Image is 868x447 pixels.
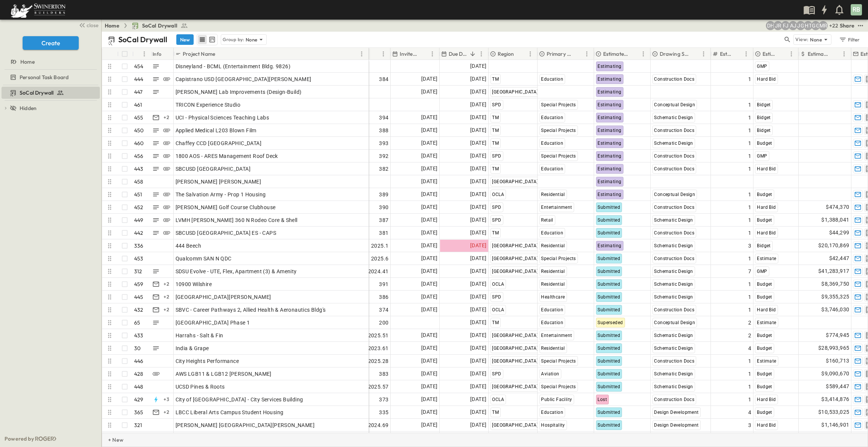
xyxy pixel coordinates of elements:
span: 374 [379,306,388,314]
div: + 2 [162,305,171,314]
span: Estimating [598,102,621,107]
span: [DATE] [421,216,437,224]
p: + 22 [829,22,837,29]
span: OCLA [492,307,504,312]
span: [DATE] [421,152,437,160]
button: Sort [516,50,524,58]
div: Joshua Russell (joshua.russell@swinerton.com) [773,21,782,30]
span: Construction Docs [654,153,694,159]
div: Haaris Tahmas (haaris.tahmas@swinerton.com) [804,21,813,30]
span: Bidget [757,128,770,133]
span: Estimating [598,89,621,95]
p: 449 [134,216,144,224]
div: # [132,48,151,60]
span: 388 [379,127,388,134]
p: Estimate Type [763,50,777,58]
span: $474,370 [826,203,849,211]
span: [DATE] [421,190,437,199]
span: [DATE] [421,267,437,276]
button: Menu [428,49,437,58]
span: close [87,21,98,29]
p: Estimate Round [720,50,732,58]
p: 444 [134,75,144,83]
button: Menu [477,49,486,58]
span: Estimating [598,77,621,82]
span: 200 [379,319,388,326]
div: Daryll Hayward (daryll.hayward@swinerton.com) [766,21,775,30]
span: Estimating [598,64,621,69]
span: TM [492,166,499,171]
span: Schematic Design [654,115,693,120]
span: [DATE] [470,100,486,109]
span: TRICON Experience Studio [176,101,241,109]
span: Budget [757,282,772,287]
span: [DATE] [421,241,437,250]
span: [DATE] [421,228,437,237]
span: Estimating [598,141,621,146]
button: Sort [574,50,582,58]
span: 1800 AOS - ARES Management Roof Deck [176,152,278,160]
span: [GEOGRAPHIC_DATA] [492,243,538,248]
span: $41,283,917 [818,267,849,276]
span: TM [492,320,499,325]
span: TM [492,115,499,120]
div: + 2 [162,113,171,122]
p: 451 [134,191,142,198]
span: Schematic Design [654,243,693,248]
span: 1 [748,75,751,83]
span: [PERSON_NAME] Golf Course Clubhouse [176,204,276,211]
span: Education [541,115,563,120]
span: Healthcare [541,294,565,300]
span: [DATE] [421,292,437,301]
span: 1 [748,139,751,147]
div: Info [153,43,162,64]
span: 1 [748,229,751,237]
a: Personal Task Board [2,72,98,83]
span: OCLA [492,192,504,197]
span: [DATE] [421,203,437,211]
button: Sort [135,50,144,58]
span: Submitted [598,217,620,223]
span: Estimating [598,166,621,171]
span: 10900 Wilshire [176,280,212,288]
p: 455 [134,114,144,121]
span: Estimating [598,153,621,159]
p: 312 [134,268,142,275]
span: $8,369,750 [821,280,849,288]
a: Home [2,57,98,67]
span: [DATE] [470,254,486,263]
button: Sort [734,50,742,58]
span: Retail [541,217,553,223]
div: RB [851,4,862,15]
span: 1 [748,191,751,198]
div: Gerrad Gerber (gerrad.gerber@swinerton.com) [811,21,820,30]
span: Chaffey CCD [GEOGRAPHIC_DATA] [176,139,262,147]
span: Education [541,141,563,146]
span: Schematic Design [654,269,693,274]
div: Share [840,22,854,29]
span: Submitted [598,307,620,312]
span: Conceptual Design [654,192,695,197]
button: Menu [140,49,149,58]
button: RB [850,3,863,16]
p: Group by: [223,36,244,43]
span: 394 [379,114,388,121]
span: [DATE] [470,164,486,173]
span: Estimating [598,115,621,120]
span: $20,170,869 [818,241,849,250]
span: $42,447 [829,254,850,263]
span: 1 [748,293,751,301]
p: None [246,36,258,43]
span: 391 [379,280,388,288]
p: 452 [134,204,144,211]
span: 2025.6 [371,255,388,262]
div: Francisco J. Sanchez (frsanchez@swinerton.com) [781,21,790,30]
span: 1 [748,165,751,173]
span: [DATE] [421,177,437,186]
p: 460 [134,139,144,147]
span: 1 [748,280,751,288]
button: Sort [631,50,639,58]
span: 1 [748,216,751,224]
button: Filter [836,34,862,45]
button: row view [198,35,207,44]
